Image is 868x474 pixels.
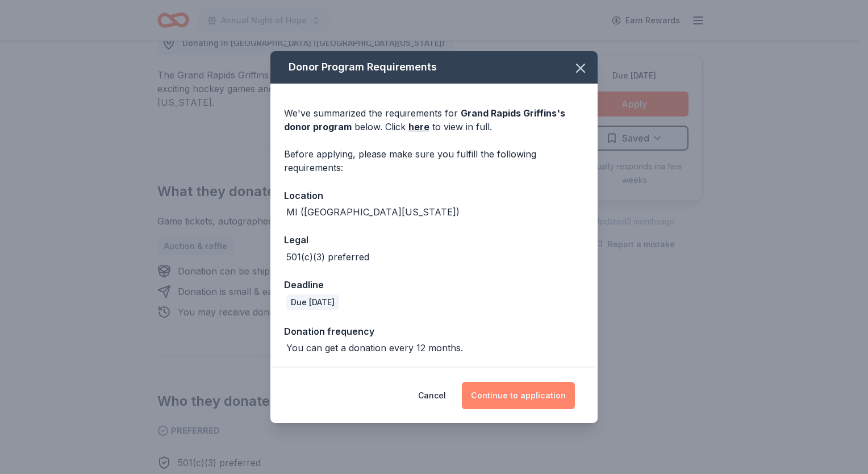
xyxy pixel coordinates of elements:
[462,382,575,409] button: Continue to application
[286,205,460,219] div: MI ([GEOGRAPHIC_DATA][US_STATE])
[284,188,584,203] div: Location
[286,341,463,355] div: You can get a donation every 12 months.
[284,106,584,134] div: We've summarized the requirements for below. Click to view in full.
[284,277,584,292] div: Deadline
[284,147,584,174] div: Before applying, please make sure you fulfill the following requirements:
[284,232,584,247] div: Legal
[408,120,429,134] a: here
[270,51,598,84] div: Donor Program Requirements
[286,250,369,264] div: 501(c)(3) preferred
[286,294,339,310] div: Due [DATE]
[284,324,584,339] div: Donation frequency
[418,382,446,409] button: Cancel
